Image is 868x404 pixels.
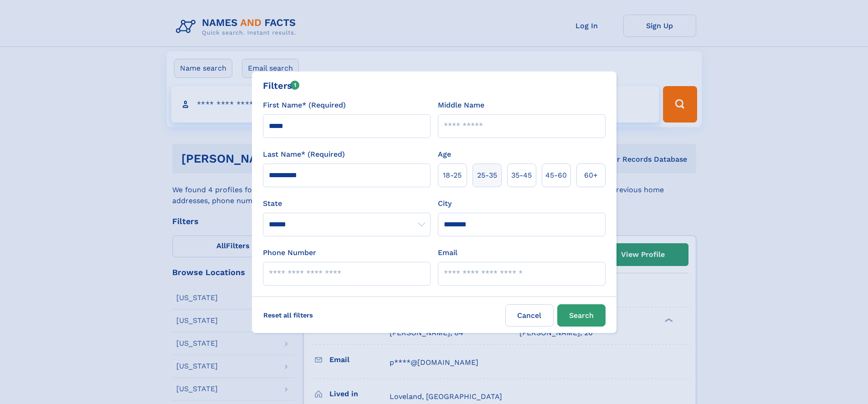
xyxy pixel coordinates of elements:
[584,170,598,181] span: 60+
[511,170,532,181] span: 35‑45
[557,304,606,327] button: Search
[438,149,451,160] label: Age
[438,198,452,209] label: City
[438,247,457,258] label: Email
[505,304,554,327] label: Cancel
[545,170,567,181] span: 45‑60
[263,79,300,92] div: Filters
[477,170,497,181] span: 25‑35
[438,100,484,111] label: Middle Name
[257,304,319,326] label: Reset all filters
[263,247,316,258] label: Phone Number
[263,198,431,209] label: State
[263,100,346,111] label: First Name* (Required)
[443,170,462,181] span: 18‑25
[263,149,345,160] label: Last Name* (Required)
